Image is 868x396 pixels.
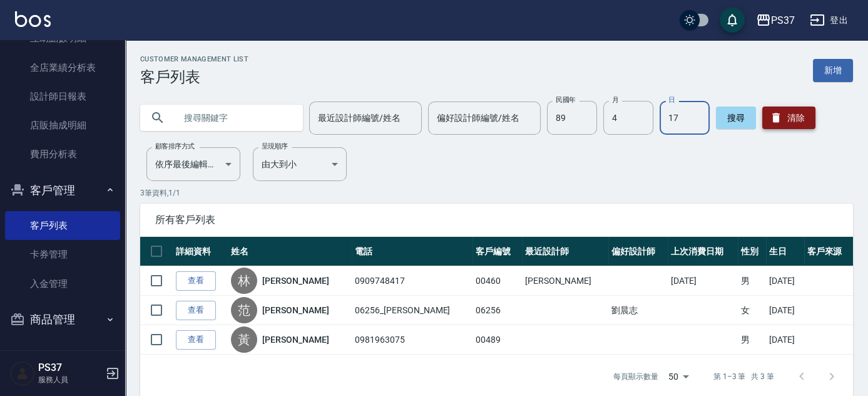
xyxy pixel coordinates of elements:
a: 入金管理 [5,269,120,298]
th: 生日 [766,237,804,266]
div: 范 [231,297,257,323]
a: 新增 [813,59,853,82]
th: 姓名 [228,237,352,266]
a: 卡券管理 [5,240,120,269]
label: 日 [668,95,675,105]
div: 林 [231,268,257,294]
a: [PERSON_NAME] [262,333,329,346]
button: save [720,8,745,33]
th: 客戶編號 [472,237,521,266]
th: 上次消費日期 [668,237,738,266]
td: 06256_[PERSON_NAME] [352,296,472,325]
a: [PERSON_NAME] [262,274,329,287]
p: 每頁顯示數量 [613,371,658,382]
th: 最近設計師 [522,237,609,266]
th: 電話 [352,237,472,266]
button: 客戶管理 [5,174,120,207]
a: 查看 [176,271,216,291]
td: 00489 [472,325,521,355]
td: [PERSON_NAME] [522,266,609,296]
button: 商品管理 [5,303,120,336]
div: 由大到小 [253,147,347,181]
td: [DATE] [766,325,804,355]
button: 搜尋 [716,107,756,129]
td: [DATE] [766,266,804,296]
h5: PS37 [38,362,102,374]
button: 清除 [762,107,815,129]
button: PS37 [751,8,800,33]
a: 客戶列表 [5,211,120,240]
div: 依序最後編輯時間 [146,147,240,181]
p: 3 筆資料, 1 / 1 [140,187,853,199]
td: 劉晨志 [608,296,668,325]
a: 費用分析表 [5,140,120,169]
img: Person [10,361,35,386]
h2: Customer Management List [140,55,248,63]
a: 店販抽成明細 [5,111,120,140]
span: 所有客戶列表 [155,214,838,226]
input: 搜尋關鍵字 [175,101,293,135]
h3: 客戶列表 [140,68,248,86]
th: 偏好設計師 [608,237,668,266]
label: 月 [612,95,618,105]
a: [PERSON_NAME] [262,304,329,316]
a: 全店業績分析表 [5,53,120,82]
a: 查看 [176,330,216,350]
img: Logo [15,11,51,27]
td: 06256 [472,296,521,325]
a: 設計師日報表 [5,82,120,111]
a: 查看 [176,301,216,320]
p: 第 1–3 筆 共 3 筆 [713,371,774,382]
td: 0981963075 [352,325,472,355]
div: 黃 [231,326,257,353]
div: 50 [663,360,693,393]
td: [DATE] [668,266,738,296]
label: 呈現順序 [262,142,288,151]
p: 服務人員 [38,374,102,385]
th: 客戶來源 [804,237,853,266]
td: 0909748417 [352,266,472,296]
label: 民國年 [556,95,575,105]
td: 女 [738,296,766,325]
td: [DATE] [766,296,804,325]
td: 男 [738,266,766,296]
td: 00460 [472,266,521,296]
button: 登出 [805,9,853,32]
td: 男 [738,325,766,355]
label: 顧客排序方式 [155,142,195,151]
th: 詳細資料 [173,237,228,266]
div: PS37 [771,13,795,28]
th: 性別 [738,237,766,266]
